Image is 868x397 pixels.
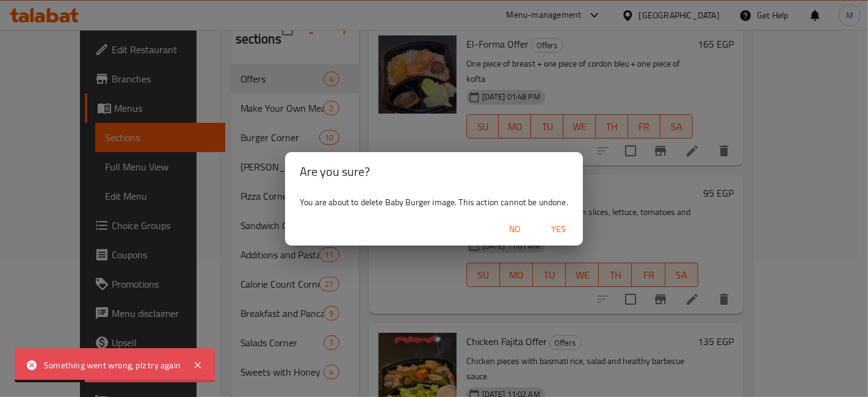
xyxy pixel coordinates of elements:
[44,359,181,372] div: Something went wrong, plz try again
[300,162,568,181] h2: Are you sure?
[495,218,534,241] button: No
[500,222,529,237] span: No
[539,218,578,241] button: Yes
[544,222,573,237] span: Yes
[285,191,583,213] div: You are about to delete Baby Burger image. This action cannot be undone.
